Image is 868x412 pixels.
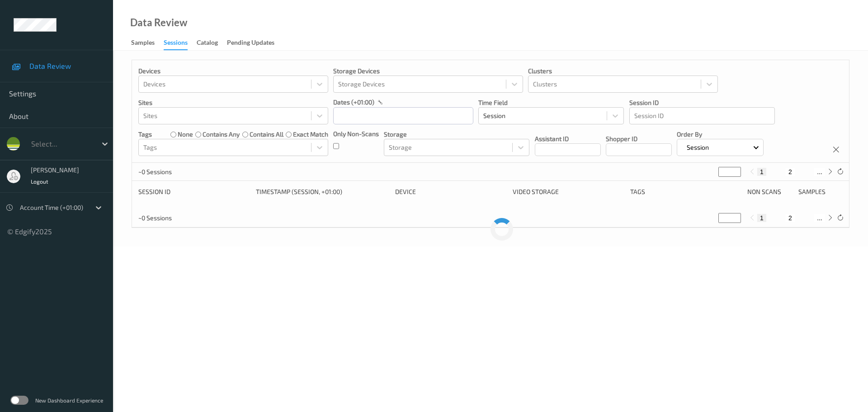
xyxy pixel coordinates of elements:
p: ~0 Sessions [138,213,206,223]
a: Sessions [164,37,197,50]
p: Only Non-Scans [333,129,379,138]
a: Catalog [197,37,227,49]
button: 1 [757,214,766,222]
label: contains any [203,130,240,139]
label: contains all [250,130,283,139]
p: Session [684,143,712,152]
button: 1 [757,168,766,176]
p: ~0 Sessions [138,167,206,176]
div: Samples [798,187,843,196]
div: Non Scans [747,187,792,196]
p: Shopper ID [606,134,672,143]
div: Data Review [130,18,187,27]
div: Tags [630,187,741,196]
p: Order By [677,130,764,139]
div: Pending Updates [227,38,274,49]
button: 2 [786,168,795,176]
a: Samples [131,37,164,49]
div: Timestamp (Session, +01:00) [256,187,389,196]
div: Sessions [164,38,188,50]
div: Video Storage [513,187,624,196]
p: Devices [138,66,328,76]
p: Storage Devices [333,66,523,76]
div: Samples [131,38,155,49]
button: ... [814,214,825,222]
p: Assistant ID [535,134,601,143]
div: Session ID [138,187,250,196]
label: exact match [293,130,328,139]
p: Clusters [528,66,718,76]
p: Session ID [629,98,775,107]
label: none [178,130,193,139]
button: ... [814,168,825,176]
div: Catalog [197,38,218,49]
p: Tags [138,130,152,139]
p: dates (+01:00) [333,98,374,107]
a: Pending Updates [227,37,283,49]
p: Time Field [478,98,624,107]
div: Device [395,187,506,196]
button: 2 [786,214,795,222]
p: Sites [138,98,328,107]
p: Storage [384,130,529,139]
